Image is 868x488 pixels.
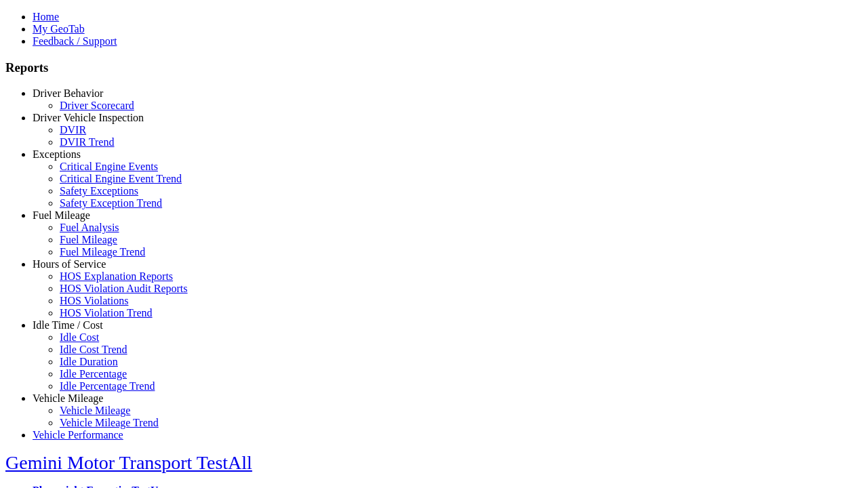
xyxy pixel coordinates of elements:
[33,209,90,221] a: Fuel Mileage
[60,185,138,197] a: Safety Exceptions
[5,452,252,473] a: Gemini Motor Transport TestAll
[33,392,103,404] a: Vehicle Mileage
[33,429,123,441] a: Vehicle Performance
[60,136,114,148] a: DVIR Trend
[60,124,86,136] a: DVIR
[60,173,182,184] a: Critical Engine Event Trend
[60,356,118,367] a: Idle Duration
[33,112,144,123] a: Driver Vehicle Inspection
[60,100,134,111] a: Driver Scorecard
[33,319,103,331] a: Idle Time / Cost
[5,60,863,75] h3: Reports
[60,331,99,343] a: Idle Cost
[60,417,159,428] a: Vehicle Mileage Trend
[60,222,119,233] a: Fuel Analysis
[33,87,103,99] a: Driver Behavior
[33,35,117,47] a: Feedback / Support
[60,283,188,294] a: HOS Violation Audit Reports
[60,307,153,319] a: HOS Violation Trend
[60,295,128,306] a: HOS Violations
[33,23,85,35] a: My GeoTab
[60,368,127,380] a: Idle Percentage
[60,344,127,355] a: Idle Cost Trend
[60,380,155,392] a: Idle Percentage Trend
[60,405,130,416] a: Vehicle Mileage
[60,161,158,172] a: Critical Engine Events
[60,234,117,245] a: Fuel Mileage
[33,258,106,270] a: Hours of Service
[60,246,145,258] a: Fuel Mileage Trend
[60,270,173,282] a: HOS Explanation Reports
[33,148,81,160] a: Exceptions
[33,11,59,22] a: Home
[60,197,162,209] a: Safety Exception Trend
